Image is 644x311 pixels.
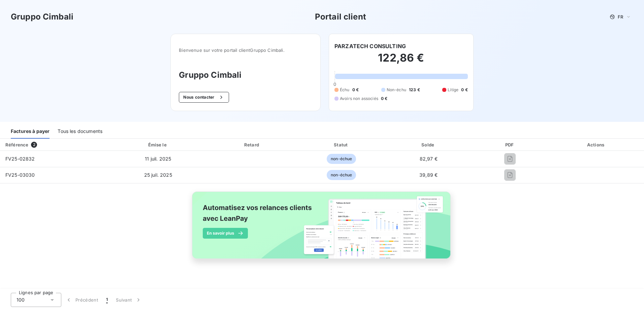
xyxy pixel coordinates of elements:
button: Précédent [61,293,102,307]
span: 82,97 € [420,156,438,162]
span: 39,89 € [419,172,438,178]
span: Litige [448,87,458,93]
div: Tous les documents [58,125,102,139]
span: Bienvenue sur votre portail client Gruppo Cimbali . [179,47,312,53]
span: 2 [31,142,37,148]
span: 100 [17,297,25,303]
div: Factures à payer [11,125,50,139]
div: PDF [473,141,547,148]
span: 1 [106,297,108,303]
div: Émise le [110,141,206,148]
button: Suivant [112,293,146,307]
h6: PARZATECH CONSULTING [334,42,406,50]
span: 0 € [352,87,359,93]
span: non-échue [327,154,356,164]
img: banner [186,187,458,270]
div: Retard [208,141,296,148]
span: 0 [333,81,336,87]
span: Avoirs non associés [340,96,378,102]
span: FV25-03030 [5,172,35,178]
span: Non-échu [387,87,406,93]
div: Référence [5,142,28,147]
span: FV25-02832 [5,156,35,162]
span: 25 juil. 2025 [144,172,172,178]
button: 1 [102,293,112,307]
span: 11 juil. 2025 [145,156,171,162]
h3: Gruppo Cimbali [179,69,312,81]
h2: 122,86 € [334,51,468,71]
h3: Gruppo Cimbali [11,11,73,23]
div: Actions [550,141,643,148]
div: Statut [299,141,384,148]
span: Échu [340,87,350,93]
h3: Portail client [315,11,366,23]
button: Nous contacter [179,92,229,103]
span: 123 € [409,87,420,93]
div: Solde [387,141,470,148]
span: FR [618,14,623,20]
span: 0 € [461,87,468,93]
span: 0 € [381,96,387,102]
span: non-échue [327,170,356,180]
